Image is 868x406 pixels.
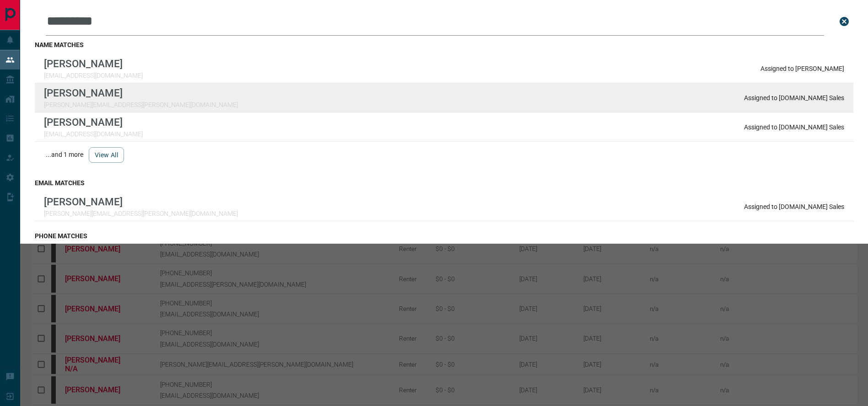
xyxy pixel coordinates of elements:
[44,116,143,128] p: [PERSON_NAME]
[44,130,143,138] p: [EMAIL_ADDRESS][DOMAIN_NAME]
[44,58,143,69] p: [PERSON_NAME]
[835,12,853,31] button: close search bar
[35,142,853,168] div: ...and 1 more
[744,123,844,131] p: Assigned to [DOMAIN_NAME] Sales
[35,179,853,187] h3: email matches
[35,41,853,48] h3: name matches
[44,210,238,217] p: [PERSON_NAME][EMAIL_ADDRESS][PERSON_NAME][DOMAIN_NAME]
[744,94,844,101] p: Assigned to [DOMAIN_NAME] Sales
[44,101,238,108] p: [PERSON_NAME][EMAIL_ADDRESS][PERSON_NAME][DOMAIN_NAME]
[89,147,124,163] button: view all
[35,232,853,240] h3: phone matches
[44,196,238,208] p: [PERSON_NAME]
[744,203,844,210] p: Assigned to [DOMAIN_NAME] Sales
[44,72,143,79] p: [EMAIL_ADDRESS][DOMAIN_NAME]
[760,65,844,72] p: Assigned to [PERSON_NAME]
[44,87,238,99] p: [PERSON_NAME]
